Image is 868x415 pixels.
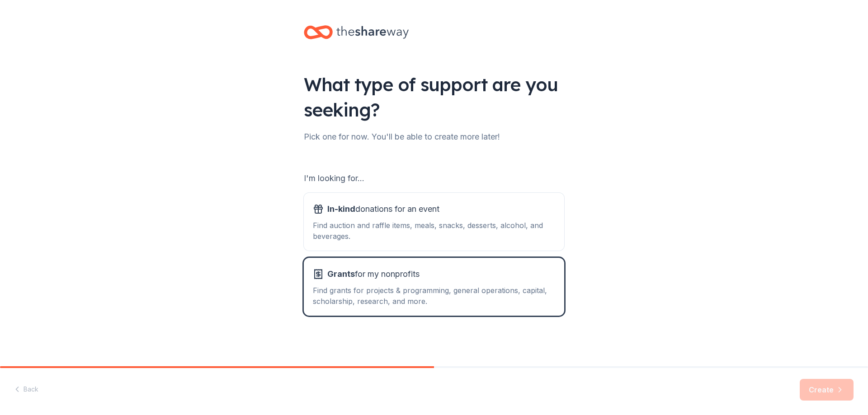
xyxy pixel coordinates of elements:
div: Pick one for now. You'll be able to create more later! [304,130,564,144]
div: I'm looking for... [304,171,564,186]
div: Find grants for projects & programming, general operations, capital, scholarship, research, and m... [313,285,555,307]
span: for my nonprofits [327,267,420,281]
div: What type of support are you seeking? [304,72,564,122]
div: Find auction and raffle items, meals, snacks, desserts, alcohol, and beverages. [313,220,555,242]
button: Grantsfor my nonprofitsFind grants for projects & programming, general operations, capital, schol... [304,258,564,316]
span: Grants [327,269,355,279]
span: donations for an event [327,202,439,216]
span: In-kind [327,204,355,214]
button: In-kinddonations for an eventFind auction and raffle items, meals, snacks, desserts, alcohol, and... [304,193,564,251]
